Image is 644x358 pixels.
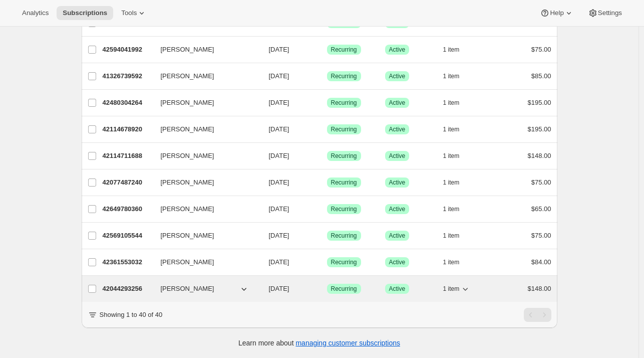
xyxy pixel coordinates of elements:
[155,201,255,217] button: [PERSON_NAME]
[269,72,289,80] span: [DATE]
[103,282,551,296] div: 42044293256[PERSON_NAME][DATE]SuccessRecurringSuccessActive1 item$148.00
[443,69,471,83] button: 1 item
[524,308,551,322] nav: Pagination
[155,121,255,137] button: [PERSON_NAME]
[269,232,289,239] span: [DATE]
[103,255,551,269] div: 42361553032[PERSON_NAME][DATE]SuccessRecurringSuccessActive1 item$84.00
[389,285,406,293] span: Active
[155,42,255,58] button: [PERSON_NAME]
[528,99,551,106] span: $195.00
[443,285,460,293] span: 1 item
[598,9,622,17] span: Settings
[269,152,289,159] span: [DATE]
[389,46,406,54] span: Active
[269,178,289,186] span: [DATE]
[443,178,460,187] span: 1 item
[531,46,551,53] span: $75.00
[443,43,471,57] button: 1 item
[103,149,551,163] div: 42114711688[PERSON_NAME][DATE]SuccessRecurringSuccessActive1 item$148.00
[155,281,255,297] button: [PERSON_NAME]
[443,255,471,269] button: 1 item
[103,151,153,161] p: 42114711688
[443,282,471,296] button: 1 item
[443,175,471,190] button: 1 item
[443,149,471,163] button: 1 item
[155,228,255,244] button: [PERSON_NAME]
[531,72,551,80] span: $85.00
[443,122,471,136] button: 1 item
[528,285,551,292] span: $148.00
[161,257,214,267] span: [PERSON_NAME]
[443,99,460,107] span: 1 item
[531,232,551,239] span: $75.00
[389,125,406,133] span: Active
[161,45,214,55] span: [PERSON_NAME]
[269,125,289,133] span: [DATE]
[443,232,460,240] span: 1 item
[103,43,551,57] div: 42594041992[PERSON_NAME][DATE]SuccessRecurringSuccessActive1 item$75.00
[582,6,628,20] button: Settings
[161,98,214,108] span: [PERSON_NAME]
[528,125,551,133] span: $195.00
[295,339,400,347] a: managing customer subscriptions
[331,285,357,293] span: Recurring
[331,72,357,80] span: Recurring
[115,6,153,20] button: Tools
[443,258,460,266] span: 1 item
[161,204,214,214] span: [PERSON_NAME]
[103,204,153,214] p: 42649780360
[443,72,460,80] span: 1 item
[103,71,153,81] p: 41326739592
[161,71,214,81] span: [PERSON_NAME]
[103,175,551,190] div: 42077487240[PERSON_NAME][DATE]SuccessRecurringSuccessActive1 item$75.00
[103,124,153,134] p: 42114678920
[100,310,163,320] p: Showing 1 to 40 of 40
[331,178,357,187] span: Recurring
[103,202,551,216] div: 42649780360[PERSON_NAME][DATE]SuccessRecurringSuccessActive1 item$65.00
[269,46,289,53] span: [DATE]
[531,205,551,213] span: $65.00
[161,151,214,161] span: [PERSON_NAME]
[103,177,153,188] p: 42077487240
[389,205,406,213] span: Active
[155,95,255,111] button: [PERSON_NAME]
[443,46,460,54] span: 1 item
[161,284,214,294] span: [PERSON_NAME]
[103,96,551,110] div: 42480304264[PERSON_NAME][DATE]SuccessRecurringSuccessActive1 item$195.00
[531,178,551,186] span: $75.00
[550,9,563,17] span: Help
[443,125,460,133] span: 1 item
[269,205,289,213] span: [DATE]
[103,122,551,136] div: 42114678920[PERSON_NAME][DATE]SuccessRecurringSuccessActive1 item$195.00
[161,124,214,134] span: [PERSON_NAME]
[389,152,406,160] span: Active
[103,69,551,83] div: 41326739592[PERSON_NAME][DATE]SuccessRecurringSuccessActive1 item$85.00
[103,229,551,243] div: 42569105544[PERSON_NAME][DATE]SuccessRecurringSuccessActive1 item$75.00
[331,46,357,54] span: Recurring
[528,152,551,159] span: $148.00
[389,72,406,80] span: Active
[443,205,460,213] span: 1 item
[443,96,471,110] button: 1 item
[161,177,214,188] span: [PERSON_NAME]
[155,148,255,164] button: [PERSON_NAME]
[269,285,289,292] span: [DATE]
[103,231,153,241] p: 42569105544
[331,232,357,240] span: Recurring
[238,338,400,348] p: Learn more about
[331,205,357,213] span: Recurring
[155,174,255,191] button: [PERSON_NAME]
[269,99,289,106] span: [DATE]
[57,6,113,20] button: Subscriptions
[121,9,137,17] span: Tools
[269,258,289,266] span: [DATE]
[103,98,153,108] p: 42480304264
[389,178,406,187] span: Active
[331,125,357,133] span: Recurring
[534,6,579,20] button: Help
[443,152,460,160] span: 1 item
[389,99,406,107] span: Active
[389,258,406,266] span: Active
[103,284,153,294] p: 42044293256
[331,152,357,160] span: Recurring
